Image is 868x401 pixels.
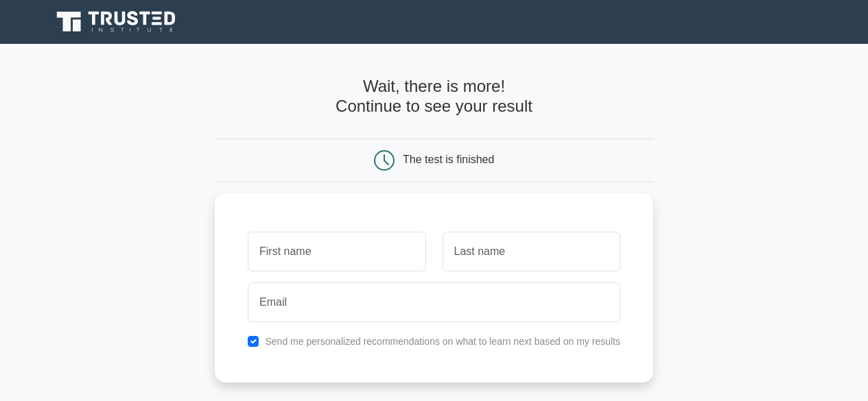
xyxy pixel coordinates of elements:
[403,154,494,165] div: The test is finished
[215,77,653,117] h4: Wait, there is more! Continue to see your result
[248,282,620,322] input: Email
[248,232,425,271] input: First name
[265,336,620,347] label: Send me personalized recommendations on what to learn next based on my results
[443,232,620,271] input: Last name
